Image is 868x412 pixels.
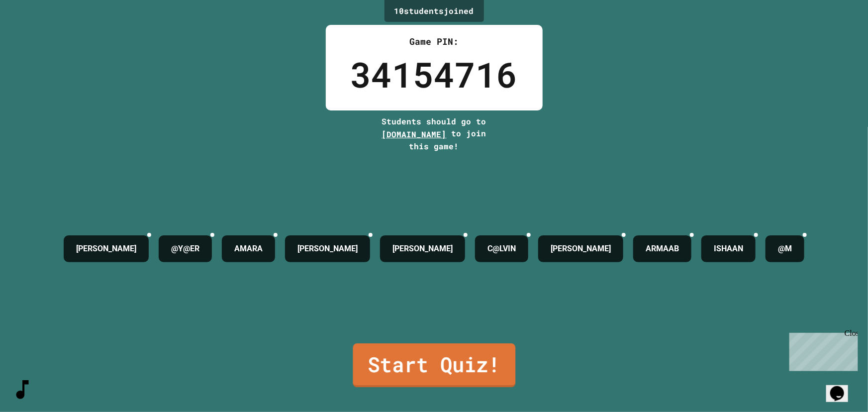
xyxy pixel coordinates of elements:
[382,129,447,139] span: [DOMAIN_NAME]
[778,243,792,255] h4: @M
[714,243,743,255] h4: ISHAAN
[826,372,858,402] iframe: chat widget
[646,243,679,255] h4: ARMAAB
[351,35,518,48] div: Game PIN:
[297,243,358,255] h4: [PERSON_NAME]
[785,329,858,371] iframe: chat widget
[487,243,516,255] h4: C@LVIN
[372,115,496,152] div: Students should go to to join this game!
[351,48,518,101] div: 34154716
[551,243,611,255] h4: [PERSON_NAME]
[353,343,515,387] a: Start Quiz!
[4,4,69,63] div: Chat with us now!Close
[76,243,136,255] h4: [PERSON_NAME]
[392,243,453,255] h4: [PERSON_NAME]
[171,243,199,255] h4: @Y@ER
[234,243,263,255] h4: AMARA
